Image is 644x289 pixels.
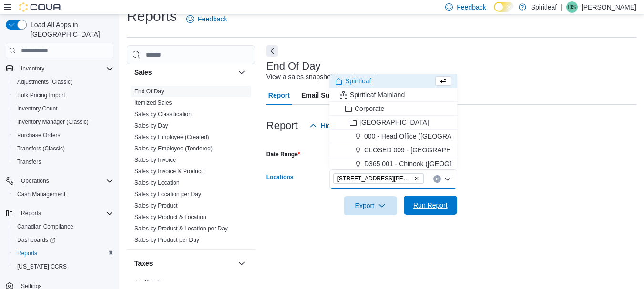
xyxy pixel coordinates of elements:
a: Bulk Pricing Import [13,90,69,101]
span: Operations [17,175,113,187]
button: Sales [134,68,234,77]
span: Transfers (Classic) [13,143,113,154]
span: Cash Management [17,190,65,198]
a: Adjustments (Classic) [13,76,76,88]
label: Date Range [266,150,300,158]
button: Next [266,45,278,57]
span: Bulk Pricing Import [13,90,113,101]
span: Tax Details [134,279,163,286]
span: Spiritleaf [345,76,371,86]
span: Transfers [17,158,41,166]
button: Reports [10,247,117,260]
button: Inventory Count [10,102,117,115]
a: End Of Day [134,88,164,95]
a: Sales by Day [134,122,168,129]
span: Corporate [355,104,384,113]
a: Sales by Product & Location per Day [134,225,228,232]
button: Transfers [10,155,117,169]
h3: Sales [134,68,152,77]
button: Hide Parameters [306,116,375,135]
span: Feedback [198,14,227,24]
span: Sales by Product per Day [134,236,199,244]
span: Bulk Pricing Import [17,91,65,99]
a: Sales by Invoice [134,157,176,163]
span: 555 - Spiritleaf Lawrence Ave (North York) [333,173,424,184]
img: Cova [19,2,62,12]
a: Sales by Product per Day [134,237,199,243]
span: Feedback [457,2,486,12]
a: Inventory Count [13,103,61,114]
span: CLOSED 009 - [GEOGRAPHIC_DATA]. [364,145,482,155]
span: Dashboards [17,236,55,244]
button: Adjustments (Classic) [10,75,117,89]
button: Canadian Compliance [10,220,117,233]
button: Run Report [404,196,457,215]
span: Adjustments (Classic) [17,78,72,86]
span: Inventory Manager (Classic) [13,116,113,128]
span: Load All Apps in [GEOGRAPHIC_DATA] [27,20,113,39]
span: Transfers [13,156,113,168]
span: Canadian Compliance [17,223,73,230]
p: Spiritleaf [531,1,557,13]
button: [GEOGRAPHIC_DATA] [329,116,457,130]
span: Inventory [17,63,113,74]
h3: End Of Day [266,60,321,72]
span: Inventory [21,65,44,72]
div: Danielle S [566,1,578,13]
button: Inventory Manager (Classic) [10,115,117,129]
span: Purchase Orders [17,131,61,139]
a: Reports [13,248,41,259]
button: Taxes [236,258,247,269]
span: [US_STATE] CCRS [17,263,67,270]
a: Sales by Classification [134,111,192,118]
button: Spiritleaf [329,74,457,88]
button: Sales [236,67,247,78]
button: 000 - Head Office ([GEOGRAPHIC_DATA]) [329,130,457,143]
span: Cash Management [13,189,113,200]
a: Dashboards [13,234,59,246]
label: Locations [266,173,294,181]
button: Reports [17,208,45,219]
h3: Taxes [134,259,153,268]
a: Itemized Sales [134,100,172,106]
a: Sales by Product & Location [134,214,206,220]
span: Sales by Classification [134,110,192,118]
span: Reports [13,248,113,259]
a: Sales by Employee (Tendered) [134,145,213,152]
button: Bulk Pricing Import [10,89,117,102]
span: Canadian Compliance [13,221,113,232]
span: Operations [21,177,49,185]
span: Sales by Employee (Created) [134,133,209,141]
span: Email Subscription [301,86,362,105]
span: Inventory Manager (Classic) [17,118,89,126]
h3: Report [266,120,298,131]
span: Sales by Product & Location [134,213,206,221]
span: Spiritleaf Mainland [350,90,405,100]
a: [US_STATE] CCRS [13,261,71,272]
p: [PERSON_NAME] [582,1,636,13]
span: Sales by Product & Location per Day [134,225,228,232]
span: Inventory Count [17,105,58,112]
a: Sales by Location [134,179,180,186]
span: DS [568,1,576,13]
a: Feedback [183,10,231,29]
span: Itemized Sales [134,99,172,107]
h1: Reports [127,7,177,26]
span: [GEOGRAPHIC_DATA] [359,118,429,127]
span: Transfers (Classic) [17,145,65,152]
a: Transfers [13,156,45,168]
p: | [561,1,562,13]
button: Operations [2,174,117,188]
span: Reports [17,249,37,257]
button: Purchase Orders [10,129,117,142]
div: View a sales snapshot for a date or date range. [266,72,406,82]
span: Reports [21,209,41,217]
span: Report [268,86,290,105]
span: Reports [17,208,113,219]
span: Sales by Invoice & Product [134,168,203,175]
span: Sales by Day [134,122,168,130]
span: Adjustments (Classic) [13,76,113,88]
a: Dashboards [10,233,117,247]
button: CLOSED 009 - [GEOGRAPHIC_DATA]. [329,143,457,157]
a: Inventory Manager (Classic) [13,116,92,128]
